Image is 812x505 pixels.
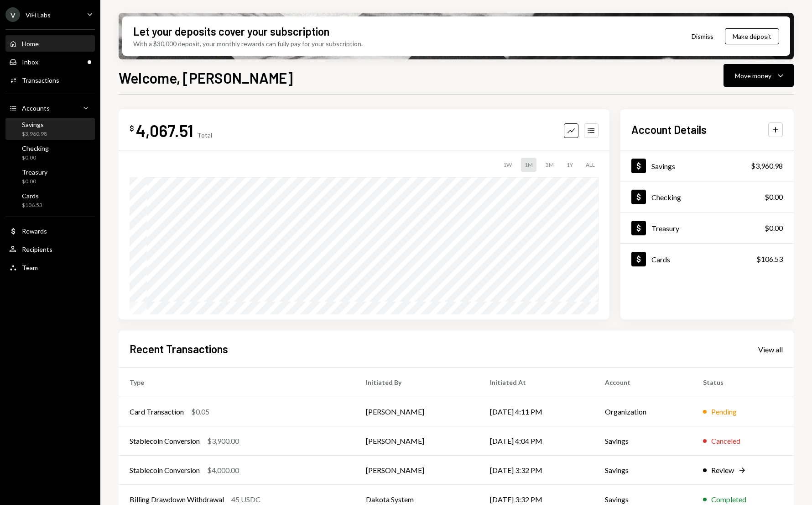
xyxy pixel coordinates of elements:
[22,40,39,48] div: Home
[22,121,47,128] div: Savings
[5,223,95,239] a: Rewards
[620,181,794,212] a: Checking$0.00
[207,436,239,447] div: $3,900.00
[594,397,692,426] td: Organization
[22,202,42,209] div: $106.53
[5,241,95,257] a: Recipients
[130,494,224,505] div: Billing Drawdown Withdrawal
[130,341,228,356] h2: Recent Transactions
[22,144,49,152] div: Checking
[620,244,794,274] a: Cards$106.53
[651,224,679,233] div: Treasury
[5,7,20,22] div: V
[692,368,794,397] th: Status
[711,436,740,447] div: Canceled
[758,344,783,354] a: View all
[594,456,692,485] td: Savings
[26,11,51,19] div: ViFi Labs
[711,406,737,417] div: Pending
[22,104,50,112] div: Accounts
[620,213,794,243] a: Treasury$0.00
[22,168,47,176] div: Treasury
[197,131,212,139] div: Total
[22,178,47,186] div: $0.00
[22,227,47,235] div: Rewards
[119,69,293,87] h1: Welcome, [PERSON_NAME]
[542,158,557,172] div: 3M
[130,124,134,133] div: $
[5,35,95,52] a: Home
[355,426,479,456] td: [PERSON_NAME]
[130,436,200,447] div: Stablecoin Conversion
[22,130,47,138] div: $3,960.98
[711,465,734,476] div: Review
[22,245,52,253] div: Recipients
[651,193,681,202] div: Checking
[582,158,599,172] div: ALL
[207,465,239,476] div: $4,000.00
[735,71,771,80] div: Move money
[133,39,363,48] div: With a $30,000 deposit, your monthly rewards can fully pay for your subscription.
[22,192,42,200] div: Cards
[594,426,692,456] td: Savings
[22,76,59,84] div: Transactions
[133,24,329,39] div: Let your deposits cover your subscription
[191,406,209,417] div: $0.05
[765,191,783,202] div: $0.00
[631,122,707,137] h2: Account Details
[136,120,193,141] div: 4,067.51
[5,259,95,276] a: Team
[724,64,794,87] button: Move money
[479,456,594,485] td: [DATE] 3:32 PM
[130,465,200,476] div: Stablecoin Conversion
[680,26,725,47] button: Dismiss
[355,397,479,426] td: [PERSON_NAME]
[355,456,479,485] td: [PERSON_NAME]
[5,189,95,211] a: Cards$106.53
[22,264,38,271] div: Team
[758,345,783,354] div: View all
[119,368,355,397] th: Type
[765,223,783,234] div: $0.00
[479,368,594,397] th: Initiated At
[231,494,260,505] div: 45 USDC
[751,160,783,171] div: $3,960.98
[479,426,594,456] td: [DATE] 4:04 PM
[756,254,783,265] div: $106.53
[651,162,675,170] div: Savings
[5,100,95,116] a: Accounts
[651,255,670,264] div: Cards
[22,58,38,66] div: Inbox
[521,158,536,172] div: 1M
[5,53,95,70] a: Inbox
[563,158,577,172] div: 1Y
[725,28,779,44] button: Make deposit
[355,368,479,397] th: Initiated By
[711,494,746,505] div: Completed
[5,142,95,164] a: Checking$0.00
[500,158,515,172] div: 1W
[130,406,184,417] div: Card Transaction
[620,150,794,181] a: Savings$3,960.98
[22,154,49,162] div: $0.00
[594,368,692,397] th: Account
[5,165,95,187] a: Treasury$0.00
[5,72,95,88] a: Transactions
[5,118,95,140] a: Savings$3,960.98
[479,397,594,426] td: [DATE] 4:11 PM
